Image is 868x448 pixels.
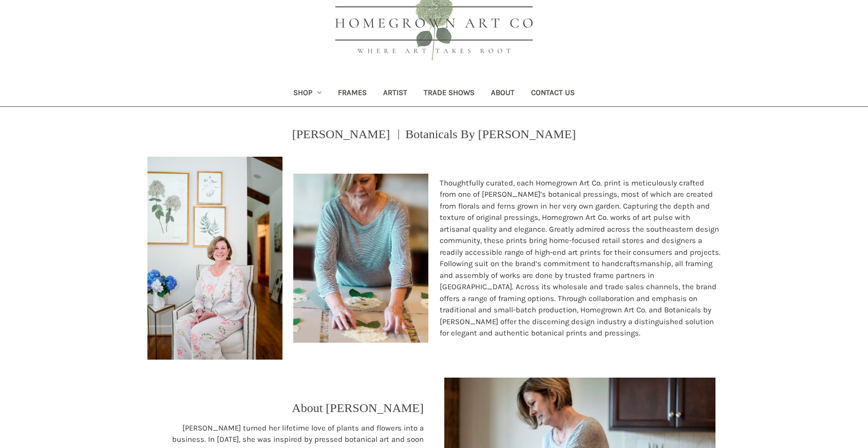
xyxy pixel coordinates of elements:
a: Frames [330,81,375,106]
a: About [483,81,523,106]
a: Artist [375,81,416,106]
p: About [PERSON_NAME] [292,399,424,417]
p: [PERSON_NAME] ︱Botanicals By [PERSON_NAME] [292,125,576,143]
a: Shop [285,81,330,106]
a: Contact Us [523,81,583,106]
p: Thoughtfully curated, each Homegrown Art Co. print is meticulously crafted from one of [PERSON_NA... [440,177,721,339]
a: Trade Shows [416,81,483,106]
